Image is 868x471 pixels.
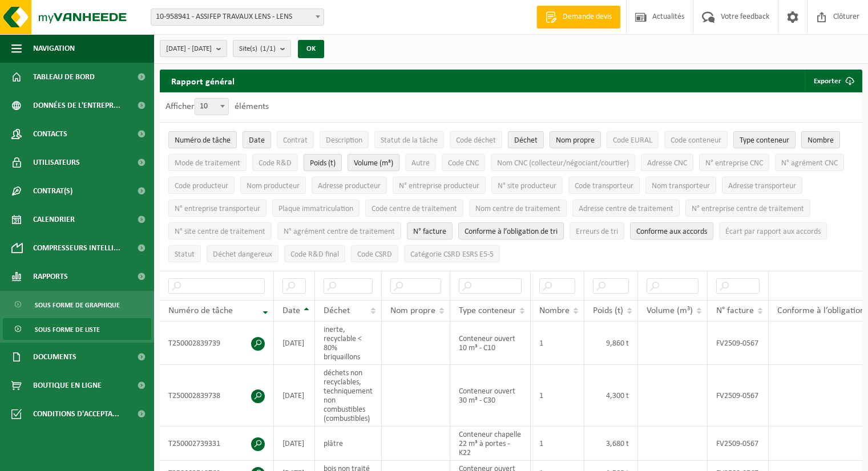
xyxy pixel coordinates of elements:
span: Code conteneur [671,136,721,145]
span: Compresseurs intelli... [33,234,120,262]
span: Contacts [33,120,67,148]
span: Date [249,136,265,145]
button: Poids (t)Poids (t): Activate to sort [304,154,342,171]
button: N° site centre de traitementN° site centre de traitement: Activate to sort [168,222,272,239]
button: Catégorie CSRD ESRS E5-5Catégorie CSRD ESRS E5-5: Activate to sort [404,245,500,262]
td: T250002839738 [160,365,274,427]
button: Nom propreNom propre: Activate to sort [550,131,601,148]
button: N° entreprise producteurN° entreprise producteur: Activate to sort [393,177,486,194]
label: Afficher éléments [165,102,269,111]
span: Poids (t) [310,159,336,168]
span: Nombre [808,136,834,145]
td: [DATE] [274,322,315,365]
a: Demande devis [536,6,620,29]
span: Nom propre [390,306,435,315]
span: [DATE] - [DATE] [166,40,212,58]
button: Nom CNC (collecteur/négociant/courtier)Nom CNC (collecteur/négociant/courtier): Activate to sort [491,154,635,171]
span: Déchet [514,136,538,145]
button: Nom producteurNom producteur: Activate to sort [240,177,306,194]
span: Volume (m³) [647,306,693,315]
span: Nom CNC (collecteur/négociant/courtier) [497,159,629,168]
span: N° agrément centre de traitement [284,228,395,236]
span: Autre [411,159,430,168]
span: N° entreprise transporteur [175,205,260,213]
span: Sous forme de liste [35,319,100,340]
span: Adresse CNC [647,159,687,168]
span: Code R&D final [290,250,339,259]
span: 10 [195,98,229,115]
span: Conforme à l’obligation de tri [465,228,558,236]
span: N° entreprise CNC [705,159,763,168]
a: Sous forme de liste [3,318,151,340]
span: Code CNC [448,159,479,168]
a: Sous forme de graphique [3,294,151,315]
span: Adresse producteur [318,182,381,190]
span: Statut [175,250,195,259]
span: Déchet dangereux [213,250,272,259]
td: 4,300 t [584,365,638,427]
span: Code déchet [456,136,496,145]
td: Conteneur ouvert 30 m³ - C30 [450,365,531,427]
button: StatutStatut: Activate to sort [168,245,201,262]
td: [DATE] [274,365,315,427]
span: Sous forme de graphique [35,294,120,316]
button: Statut de la tâcheStatut de la tâche: Activate to sort [374,131,444,148]
td: 1 [531,322,584,365]
button: Conforme aux accords : Activate to sort [630,222,713,239]
button: Adresse centre de traitementAdresse centre de traitement: Activate to sort [572,200,680,217]
td: 1 [531,427,584,461]
button: Numéro de tâcheNuméro de tâche: Activate to remove sorting [168,131,237,148]
span: Poids (t) [593,306,623,315]
td: plâtre [315,427,382,461]
td: FV2509-0567 [708,427,769,461]
span: Numéro de tâche [168,306,233,315]
td: [DATE] [274,427,315,461]
button: DescriptionDescription: Activate to sort [320,131,369,148]
button: DéchetDéchet: Activate to sort [508,131,544,148]
button: Type conteneurType conteneur: Activate to sort [733,131,796,148]
span: N° site producteur [498,182,556,190]
span: Demande devis [560,11,615,23]
td: 3,680 t [584,427,638,461]
span: Volume (m³) [354,159,393,168]
td: T250002839739 [160,322,274,365]
td: 1 [531,365,584,427]
button: Code transporteurCode transporteur: Activate to sort [568,177,640,194]
button: N° agrément CNCN° agrément CNC: Activate to sort [775,154,844,171]
td: FV2509-0567 [708,365,769,427]
span: Contrat [283,136,308,145]
button: OK [298,40,324,58]
button: Code conteneurCode conteneur: Activate to sort [664,131,728,148]
span: Nom centre de traitement [475,205,560,213]
span: Code centre de traitement [372,205,457,213]
span: Navigation [33,34,75,63]
button: Conforme à l’obligation de tri : Activate to sort [458,222,564,239]
button: Déchet dangereux : Activate to sort [207,245,278,262]
span: Adresse centre de traitement [579,205,673,213]
button: Plaque immatriculationPlaque immatriculation: Activate to sort [272,200,360,217]
button: Code R&DCode R&amp;D: Activate to sort [252,154,298,171]
span: Calendrier [33,205,75,234]
td: T250002739331 [160,427,274,461]
span: N° facture [716,306,754,315]
button: Erreurs de triErreurs de tri: Activate to sort [570,222,624,239]
span: N° agrément CNC [781,159,838,168]
button: Code CNCCode CNC: Activate to sort [442,154,485,171]
span: Nom propre [556,136,595,145]
button: N° entreprise CNCN° entreprise CNC: Activate to sort [699,154,769,171]
span: Type conteneur [459,306,516,315]
button: Code producteurCode producteur: Activate to sort [168,177,235,194]
span: 10 [195,99,228,115]
span: 10-958941 - ASSIFEP TRAVAUX LENS - LENS [151,9,324,26]
button: Écart par rapport aux accordsÉcart par rapport aux accords: Activate to sort [719,222,827,239]
span: Données de l'entrepr... [33,91,120,120]
button: Code EURALCode EURAL: Activate to sort [607,131,659,148]
count: (1/1) [260,45,276,52]
span: Site(s) [239,40,276,58]
button: ContratContrat: Activate to sort [277,131,314,148]
span: Adresse transporteur [728,182,796,190]
span: Utilisateurs [33,148,80,177]
button: [DATE] - [DATE] [160,40,227,57]
button: Code R&D finalCode R&amp;D final: Activate to sort [284,245,345,262]
span: Code transporteur [575,182,633,190]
